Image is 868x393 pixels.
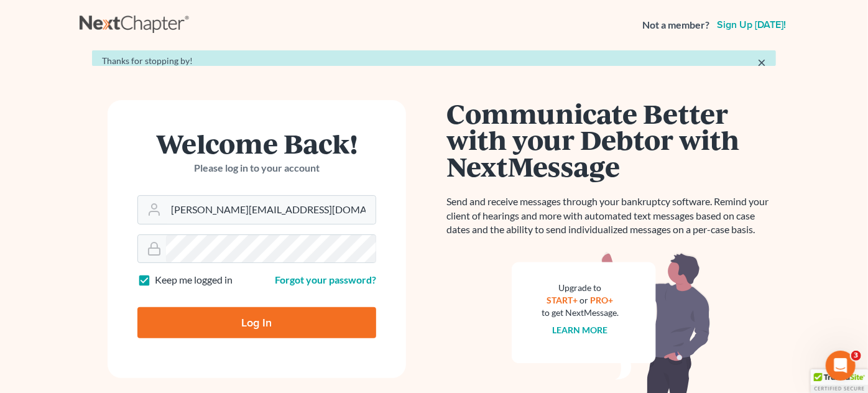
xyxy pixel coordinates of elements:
h1: Communicate Better with your Debtor with NextMessage [446,100,776,180]
div: Upgrade to [542,282,619,294]
input: Log In [137,307,376,338]
a: START+ [547,295,578,305]
a: Forgot your password? [275,274,376,285]
h1: Welcome Back! [137,130,376,157]
a: Learn more [553,325,608,335]
strong: Not a member? [642,18,709,32]
div: TrustedSite Certified [811,369,868,393]
input: Email Address [166,196,376,223]
iframe: Intercom live chat [826,351,856,381]
p: Please log in to your account [137,161,376,175]
div: Thanks for stopping by! [102,55,766,67]
label: Keep me logged in [155,273,233,287]
a: Sign up [DATE]! [714,20,788,30]
span: or [580,295,589,305]
div: to get NextMessage. [542,307,619,319]
p: Send and receive messages through your bankruptcy software. Remind your client of hearings and mo... [446,195,776,238]
a: × [757,55,766,70]
a: PRO+ [591,295,614,305]
span: 3 [851,351,861,361]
